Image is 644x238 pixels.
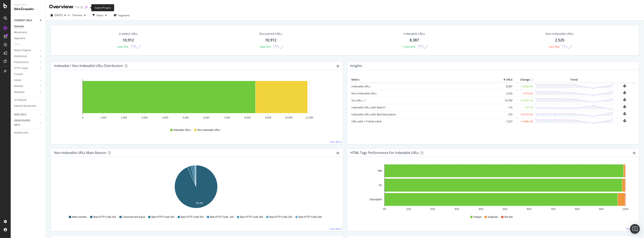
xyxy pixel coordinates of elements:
[14,113,39,117] a: NEW URLS
[14,66,28,70] div: HTTP Codes
[454,208,459,211] text: 30%
[534,77,614,83] th: Trend
[14,30,27,35] div: Movements
[269,215,292,219] span: Bad HTTP Code 302
[488,215,498,219] span: Duplicate
[97,14,104,17] div: Filters
[265,116,271,119] text: 9,000
[383,208,386,211] text: 0%
[352,84,371,88] a: Indexable URLs
[497,83,513,90] td: 8,387
[623,91,626,94] div: bell-plus
[351,77,497,83] th: Metric
[152,215,174,219] span: Bad HTTP Code 404
[55,13,63,17] span: 2025 Sep. 25th
[623,119,626,122] div: bell-plus
[513,83,534,90] td: +1,850.5 %
[306,116,313,119] text: 11,000
[352,98,363,102] a: 2xx URLs
[503,208,507,211] text: 50%
[68,13,71,17] span: vs
[623,112,626,115] div: bell-plus
[123,215,145,219] span: Canonical Not Equal
[14,24,43,29] a: Overview
[112,12,131,19] button: Segments
[117,45,128,49] div: +694.75%
[478,208,483,211] text: 40%
[14,131,43,135] a: Analysis Info
[14,42,20,47] div: Visits
[551,208,556,211] text: 70%
[91,12,109,19] button: Filters
[330,227,342,231] a: View More
[14,3,42,7] div: Analytics
[513,104,534,111] td: -15.7 %
[14,42,24,47] a: Visits
[497,104,513,111] td: 118
[14,54,27,59] div: Distribution
[14,30,43,35] a: Movements
[513,97,534,104] td: +2,253.7 %
[14,90,25,94] div: Sitemaps
[85,6,88,9] div: arrow-right-arrow-left
[351,151,419,155] div: HTML Tags Performance for Indexable URLs
[527,208,532,211] text: 60%
[622,208,629,211] text: 100%
[14,36,43,41] a: Segments
[430,208,435,211] text: 20%
[14,90,39,94] a: Sitemaps
[259,32,282,36] div: Discovered URLs
[14,36,25,41] div: Segments
[14,98,27,102] div: Url Explorer
[14,118,39,127] a: DISAPPEARED URLS
[14,18,39,23] a: CURRENT URLS
[497,97,513,104] td: 10,780
[285,116,293,119] text: 10,000
[14,48,31,53] div: Search Engines
[93,215,116,219] span: Bad HTTP Code 301
[14,60,39,64] a: Performance
[71,13,82,17] span: Previous
[14,84,39,88] a: Outlinks
[14,66,39,70] a: HTTP Codes
[203,116,209,119] text: 6,000
[497,111,513,118] td: 270
[369,198,382,201] text: Description
[513,118,534,125] td: +1,048.4 %
[406,208,411,211] text: 10%
[259,45,271,49] div: +694.75%
[14,118,35,127] div: DISAPPEARED URLS
[352,106,386,109] a: Indexable URLs with Bad H1
[54,77,338,124] div: A chart.
[14,60,28,64] div: Performance
[352,120,382,123] a: URLs with 1 Follow Inlink
[119,32,138,36] div: Crawled URLs
[351,164,634,211] svg: A chart.
[14,72,43,76] a: Content
[244,116,251,119] text: 8,000
[118,14,130,17] span: Segments
[49,3,74,10] div: Overview
[377,169,382,172] text: Title
[82,116,83,119] text: 0
[14,24,24,29] div: Overview
[497,90,513,97] td: 2,525
[75,5,83,9] div: TUI SE
[14,48,39,53] a: Search Engines
[352,113,396,116] a: Indexable URLs with Bad Description
[224,116,230,119] text: 7,000
[54,64,123,68] div: Indexable / Non-Indexable URLs Distribution
[623,98,626,101] div: bell-plus
[575,208,580,211] text: 80%
[14,78,39,82] a: Inlinks
[14,72,23,76] div: Content
[71,12,87,19] button: Previous
[504,215,513,219] span: Not Set
[379,184,382,187] text: H1
[473,215,481,219] span: Unique
[123,38,134,43] div: 10,912
[14,104,43,108] a: Explorer Bookmarks
[497,77,513,83] th: # URLS
[14,78,21,82] div: Inlinks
